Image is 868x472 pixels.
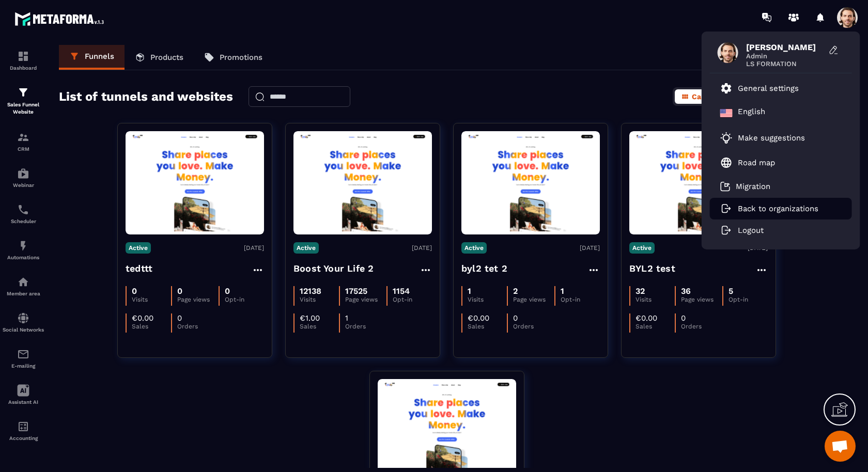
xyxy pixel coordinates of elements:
[675,89,715,104] button: Card
[300,296,339,303] p: Visits
[17,50,29,62] img: formation
[461,261,507,276] h4: byl2 tet 2
[580,244,600,251] p: [DATE]
[3,182,44,188] p: Webinar
[17,312,29,324] img: social-network
[720,204,818,213] a: Back to organizations
[126,242,151,254] p: Active
[3,101,44,116] p: Sales Funnel Website
[412,244,432,251] p: [DATE]
[738,204,818,213] p: Back to organizations
[345,323,384,330] p: Orders
[3,413,44,449] a: accountantaccountantAccounting
[461,242,487,254] p: Active
[17,276,29,288] img: automations
[636,296,675,303] p: Visits
[132,286,137,296] p: 0
[17,86,29,99] img: formation
[461,134,600,232] img: image
[513,313,518,323] p: 0
[177,323,216,330] p: Orders
[59,45,125,70] a: Funnels
[3,232,44,268] a: automationsautomationsAutomations
[17,203,29,216] img: scheduler
[3,218,44,224] p: Scheduler
[300,323,339,330] p: Sales
[132,323,171,330] p: Sales
[3,363,44,369] p: E-mailing
[746,42,824,52] span: [PERSON_NAME]
[345,313,348,323] p: 1
[468,296,507,303] p: Visits
[3,146,44,152] p: CRM
[59,86,233,107] h2: List of tunnels and websites
[468,286,471,296] p: 1
[738,158,775,167] p: Road map
[132,296,171,303] p: Visits
[825,431,856,462] div: Ouvrir le chat
[720,132,829,144] a: Make suggestions
[393,296,432,303] p: Opt-in
[85,52,114,61] p: Funnels
[729,286,733,296] p: 5
[746,60,824,68] span: LS FORMATION
[3,304,44,340] a: social-networksocial-networkSocial Networks
[293,242,319,254] p: Active
[177,286,182,296] p: 0
[681,313,686,323] p: 0
[468,323,507,330] p: Sales
[17,348,29,360] img: email
[720,82,799,95] a: General settings
[636,286,645,296] p: 32
[17,167,29,180] img: automations
[738,84,799,93] p: General settings
[3,268,44,304] a: automationsautomationsMember area
[3,435,44,441] p: Accounting
[17,240,29,252] img: automations
[293,134,432,232] img: image
[345,286,367,296] p: 17525
[300,313,320,323] p: €1.00
[3,196,44,232] a: schedulerschedulerScheduler
[629,134,768,232] img: image
[738,133,805,143] p: Make suggestions
[14,9,107,28] img: logo
[3,160,44,196] a: automationsautomationsWebinar
[393,286,410,296] p: 1154
[132,313,153,323] p: €0.00
[177,313,182,323] p: 0
[629,242,655,254] p: Active
[681,323,720,330] p: Orders
[3,123,44,160] a: formationformationCRM
[177,296,218,303] p: Page views
[3,65,44,71] p: Dashboard
[681,296,722,303] p: Page views
[629,261,675,276] h4: BYL2 test
[692,92,709,101] span: Card
[150,53,183,62] p: Products
[3,255,44,260] p: Automations
[125,45,194,70] a: Products
[513,296,554,303] p: Page views
[300,286,321,296] p: 12138
[3,399,44,405] p: Assistant AI
[681,286,691,296] p: 36
[3,42,44,78] a: formationformationDashboard
[3,291,44,296] p: Member area
[126,134,264,232] img: image
[468,313,489,323] p: €0.00
[3,78,44,123] a: formationformationSales Funnel Website
[738,226,764,235] p: Logout
[126,261,152,276] h4: tedttt
[3,327,44,333] p: Social Networks
[3,376,44,413] a: Assistant AI
[738,107,765,119] p: English
[17,420,29,433] img: accountant
[729,296,768,303] p: Opt-in
[3,340,44,376] a: emailemailE-mailing
[220,53,262,62] p: Promotions
[561,286,564,296] p: 1
[561,296,600,303] p: Opt-in
[225,286,230,296] p: 0
[513,323,552,330] p: Orders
